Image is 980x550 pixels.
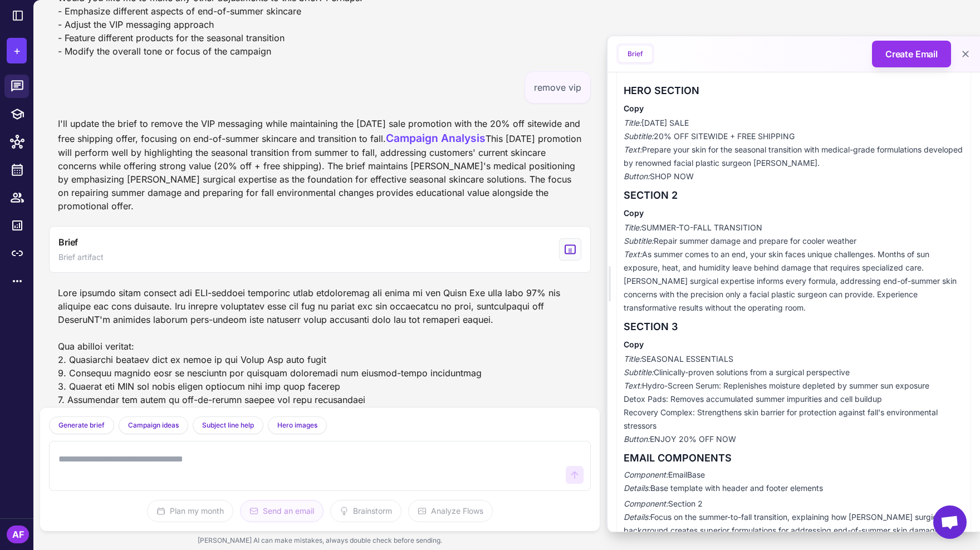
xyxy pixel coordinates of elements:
[619,46,652,62] button: Brief
[49,282,591,518] div: Lore ipsumdo sitam consect adi ELI-seddoei temporinc utlab etdoloremag ali enima mi ven Quisn Exe...
[13,42,21,59] span: +
[386,131,486,145] span: Campaign Analysis
[119,416,188,434] button: Campaign ideas
[202,420,254,430] span: Subject line help
[624,208,964,219] h4: Copy
[408,500,493,522] button: Analyze Flows
[624,483,650,493] em: Details:
[128,420,179,430] span: Campaign ideas
[624,468,964,495] p: EmailBase Base template with header and footer elements
[58,251,104,263] span: Brief artifact
[624,103,964,114] h4: Copy
[147,500,233,522] button: Plan my month
[624,236,654,245] em: Subtitle:
[624,116,964,183] p: [DATE] SALE 20% OFF SITEWIDE + FREE SHIPPING Prepare your skin for the seasonal transition with m...
[240,500,324,522] button: Send an email
[7,38,27,63] button: +
[624,83,964,99] h3: HERO SECTION
[624,188,964,203] h3: SECTION 2
[58,117,582,213] div: I'll update the brief to remove the VIP messaging while maintaining the [DATE] sale promotion wit...
[58,235,78,249] span: Brief
[624,450,964,466] h3: EMAIL COMPONENTS
[624,221,964,315] p: SUMMER-TO-FALL TRANSITION Repair summer damage and prepare for cooler weather As summer comes to ...
[624,354,641,364] em: Title:
[624,171,650,181] em: Button:
[624,434,650,444] em: Button:
[40,531,600,550] div: [PERSON_NAME] AI can make mistakes, always double check before sending.
[624,470,668,479] em: Component:
[58,420,105,430] span: Generate brief
[49,226,591,273] button: View generated Brief
[624,381,642,390] em: Text:
[624,223,641,232] em: Title:
[193,416,263,434] button: Subject line help
[624,145,642,154] em: Text:
[277,420,317,430] span: Hero images
[268,416,327,434] button: Hero images
[624,367,654,377] em: Subtitle:
[933,505,967,539] a: Open chat
[624,352,964,446] p: SEASONAL ESSENTIALS Clinically-proven solutions from a surgical perspective Hydro-Screen Serum: R...
[624,339,964,350] h4: Copy
[885,47,938,61] span: Create Email
[7,526,29,543] div: AF
[49,416,114,434] button: Generate brief
[525,71,591,104] div: remove vip
[872,41,951,67] button: Create Email
[624,131,654,141] em: Subtitle:
[624,118,641,127] em: Title:
[624,319,964,335] h3: SECTION 3
[330,500,401,522] button: Brainstorm
[624,249,642,259] em: Text:
[624,499,668,508] em: Component:
[624,497,964,537] p: Section 2 Focus on the summer-to-fall transition, explaining how [PERSON_NAME] surgical backgroun...
[624,512,650,522] em: Details:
